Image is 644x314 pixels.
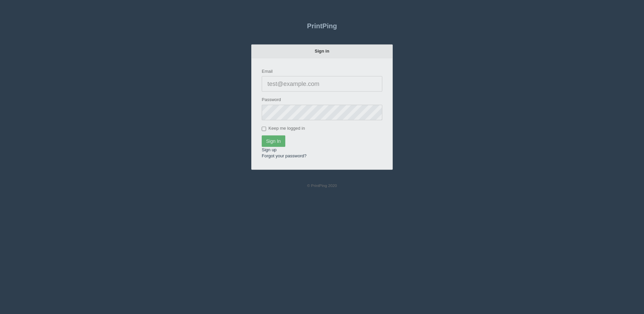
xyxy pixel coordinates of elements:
[262,147,277,152] a: Sign up
[262,153,307,158] a: Forgot your password?
[262,125,305,131] label: Keep me logged in
[262,126,266,130] input: Keep me logged in
[307,183,337,188] small: © PrintPing 2020
[262,135,285,146] input: Sign In
[262,68,273,74] label: Email
[262,75,382,91] input: test@example.com
[251,17,393,34] a: PrintPing
[315,48,329,53] strong: Sign in
[262,96,281,102] label: Password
